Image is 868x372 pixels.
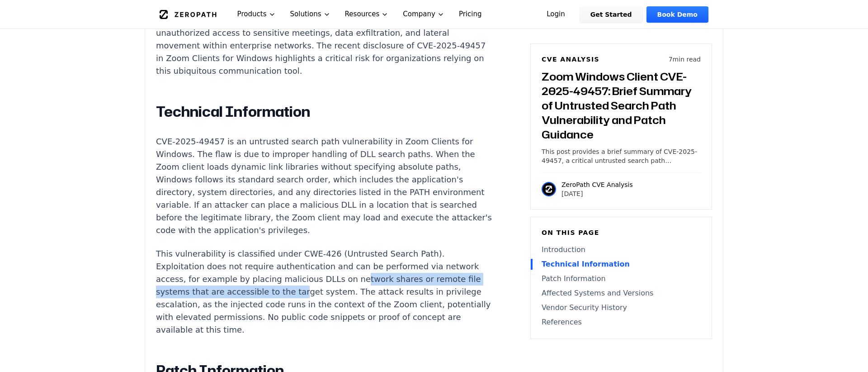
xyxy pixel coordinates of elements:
[580,6,643,23] a: Get Started
[669,55,701,64] p: 7 min read
[646,6,708,23] a: Book Demo
[542,182,556,196] img: ZeroPath CVE Analysis
[156,135,492,237] p: CVE-2025-49457 is an untrusted search path vulnerability in Zoom Clients for Windows. The flaw is...
[542,55,599,64] h6: CVE Analysis
[542,244,701,255] a: Introduction
[542,259,701,270] a: Technical Information
[542,69,701,142] h3: Zoom Windows Client CVE-2025-49457: Brief Summary of Untrusted Search Path Vulnerability and Patc...
[542,273,701,284] a: Patch Information
[561,180,633,189] p: ZeroPath CVE Analysis
[156,14,492,77] p: Privilege escalation attacks against video conferencing platforms can lead to unauthorized access...
[542,228,701,237] h6: On this page
[536,6,576,23] a: Login
[156,248,492,336] p: This vulnerability is classified under CWE-426 (Untrusted Search Path). Exploitation does not req...
[542,147,701,165] p: This post provides a brief summary of CVE-2025-49457, a critical untrusted search path vulnerabil...
[561,189,633,198] p: [DATE]
[542,288,701,299] a: Affected Systems and Versions
[156,103,492,121] h2: Technical Information
[542,317,701,328] a: References
[542,302,701,313] a: Vendor Security History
